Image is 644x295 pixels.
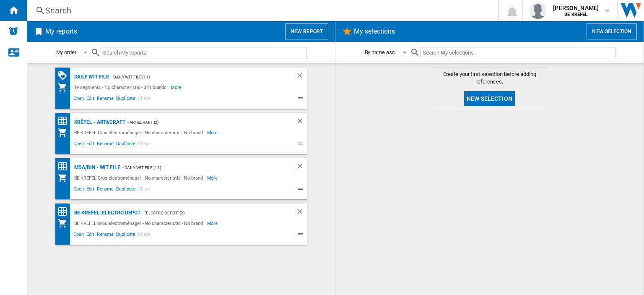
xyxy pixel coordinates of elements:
div: My Assortment [57,173,72,183]
span: More [207,218,219,228]
span: Share [137,140,151,150]
span: Duplicate [115,185,137,195]
span: Rename [96,94,115,104]
b: BE KREFEL [564,12,587,17]
span: Rename [96,140,115,150]
span: More [207,173,219,183]
div: Daily WIT file [72,72,109,82]
div: BE KREFEL:Gros electroménager - No characteristic - No brand [72,173,207,183]
span: [PERSON_NAME] [553,4,599,12]
span: Create your first selection before adding references. [431,70,548,86]
div: Delete [296,117,307,128]
div: My Assortment [57,218,72,228]
img: alerts-logo.svg [8,26,18,36]
span: More [171,82,183,92]
span: Duplicate [115,140,137,150]
h2: My selections [352,23,397,39]
div: Price Matrix [57,116,72,126]
div: My order [56,49,76,55]
span: Open [72,230,86,240]
div: BE KREFEL:Gros electroménager - No characteristic - No brand [72,128,207,138]
div: My Assortment [57,82,72,92]
span: Edit [85,230,96,240]
span: Share [137,185,151,195]
div: BE KREFEL:Gros electroménager - No characteristic - No brand [72,218,207,228]
div: Krëfel - Art&Craft [72,117,125,128]
div: BE KREFEL: Electro depot [72,208,141,218]
div: By name asc. [365,49,396,55]
span: Open [72,94,86,104]
span: Rename [96,230,115,240]
span: Share [137,94,151,104]
input: Search My reports [101,47,307,58]
span: Duplicate [115,230,137,240]
span: Open [72,140,86,150]
img: profile.jpg [530,2,546,19]
div: - Art&Craft (2) [125,117,279,128]
div: Price Matrix [57,161,72,172]
input: Search My selections [420,47,615,58]
div: - Daily WIT file (11) [109,72,279,82]
span: Share [137,230,151,240]
span: Duplicate [115,94,137,104]
button: New selection [464,91,515,106]
h2: My reports [44,23,79,39]
button: New selection [587,23,637,39]
span: More [207,128,219,138]
div: 19 segments - No characteristic - 341 brands [72,82,171,92]
div: - "Electro depot" (2) [140,208,279,218]
span: Edit [85,185,96,195]
div: Delete [296,72,307,82]
button: New report [285,23,328,39]
div: Price Matrix [57,206,72,217]
span: Rename [96,185,115,195]
div: Search [45,5,476,16]
div: - Daily WIT file (11) [120,162,279,173]
span: Edit [85,94,96,104]
div: PROMOTIONS Matrix [57,70,72,81]
div: Delete [296,208,307,218]
div: My Assortment [57,128,72,138]
div: Delete [296,162,307,173]
span: Open [72,185,86,195]
span: Edit [85,140,96,150]
div: MDA/BIN - WIT file [72,162,120,173]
